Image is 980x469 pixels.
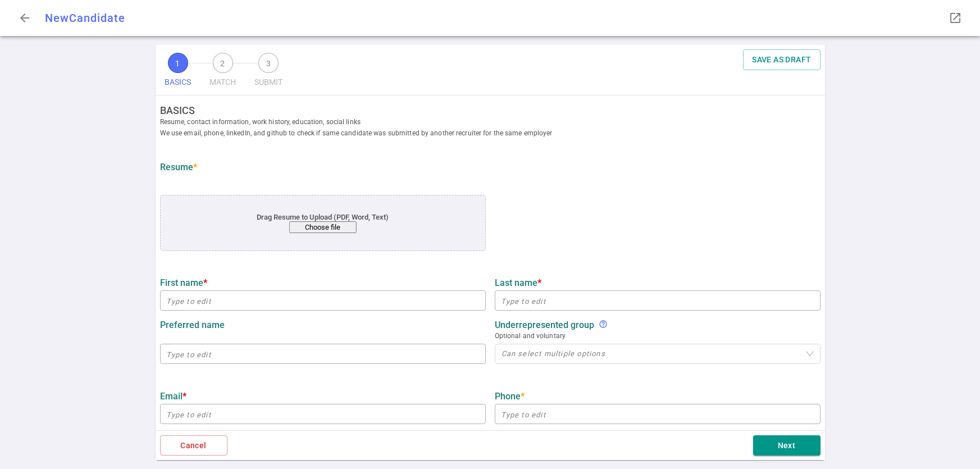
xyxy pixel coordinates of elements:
[495,277,821,288] label: Last name
[205,49,241,95] button: 2MATCH
[495,292,821,309] input: Type to edit
[160,195,486,251] div: application/pdf, application/msword, .pdf, .doc, .docx, .txt
[160,277,486,288] label: First name
[160,405,486,423] input: Type to edit
[168,53,188,73] span: 1
[13,7,36,29] button: Go back
[213,53,233,73] span: 2
[160,104,829,116] strong: BASICS
[495,391,821,402] label: Phone
[45,11,125,25] span: New Candidate
[599,320,608,330] div: We support diversity and inclusion to create equitable futures and prohibit discrimination and ha...
[944,7,967,29] button: Open LinkedIn as a popup
[160,292,486,309] input: Type to edit
[18,11,31,25] span: arrow_back
[160,320,225,330] strong: Preferred name
[495,320,594,330] strong: Underrepresented Group
[949,11,962,25] span: launch
[160,162,197,172] strong: Resume
[753,435,821,456] button: Next
[160,116,829,139] span: Resume, contact information, work history, education, social links We use email, phone, linkedIn,...
[165,73,192,92] span: BASICS
[599,320,608,329] i: help_outline
[495,405,821,423] input: Type to edit
[250,49,288,95] button: 3SUBMIT
[289,221,356,233] button: Choose file
[258,53,279,73] span: 3
[160,49,196,95] button: 1BASICS
[743,49,820,70] button: SAVE AS DRAFT
[160,345,486,363] input: Type to edit
[254,73,283,92] span: SUBMIT
[160,391,486,402] label: Email
[193,213,452,233] div: Drag Resume to Upload (PDF, Word, Text)
[209,73,236,92] span: MATCH
[495,330,821,341] span: Optional and voluntary
[160,435,227,456] button: Cancel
